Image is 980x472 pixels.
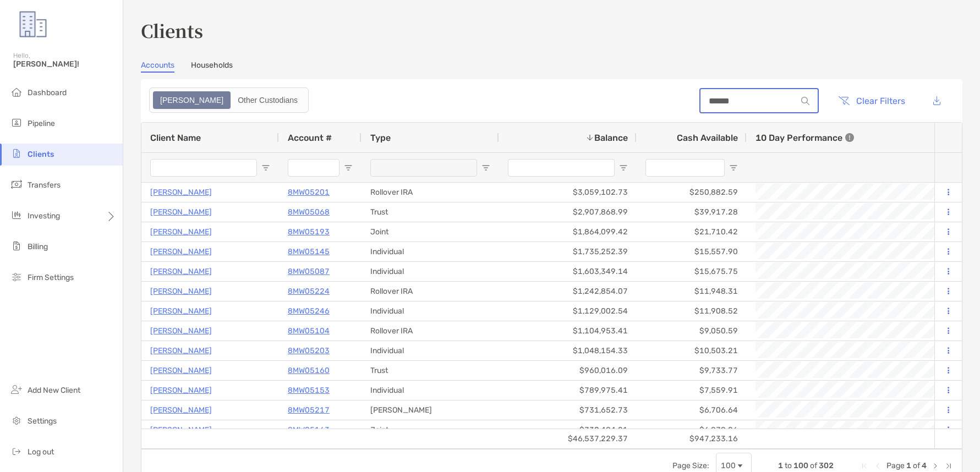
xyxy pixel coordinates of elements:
img: Zoe Logo [13,4,53,44]
input: Balance Filter Input [508,159,615,177]
div: $1,735,252.39 [499,242,637,261]
a: [PERSON_NAME] [150,185,212,199]
span: 1 [906,461,911,470]
span: Account # [288,133,332,143]
p: [PERSON_NAME] [150,225,212,239]
img: settings icon [10,414,23,427]
a: Households [191,61,233,73]
a: 8MW05145 [288,245,330,259]
div: $1,864,099.42 [499,222,637,242]
div: Other Custodians [232,92,304,108]
span: 302 [819,461,834,470]
a: 8MW05160 [288,364,330,377]
a: [PERSON_NAME] [150,344,212,358]
div: Previous Page [873,462,882,470]
span: Pipeline [28,119,55,128]
span: 4 [922,461,927,470]
img: transfers icon [10,178,23,191]
span: Clients [28,150,54,159]
img: logout icon [10,444,23,458]
button: Open Filter Menu [729,163,738,172]
div: Individual [362,262,499,281]
div: segmented control [149,87,309,113]
div: Rollover IRA [362,183,499,202]
a: 8MW05163 [288,423,330,437]
a: [PERSON_NAME] [150,304,212,318]
div: Individual [362,341,499,360]
img: clients icon [10,147,23,160]
p: [PERSON_NAME] [150,284,212,298]
div: Next Page [931,462,940,470]
div: First Page [860,462,869,470]
div: $947,233.16 [637,429,747,448]
div: [PERSON_NAME] [362,400,499,420]
div: $15,675.75 [637,262,747,281]
div: $1,104,953.41 [499,321,637,341]
span: Client Name [150,133,201,143]
span: Add New Client [28,386,80,395]
a: 8MW05068 [288,205,330,219]
div: 10 Day Performance [755,123,854,152]
div: $6,706.64 [637,400,747,420]
img: firm-settings icon [10,270,23,283]
div: Individual [362,242,499,261]
img: add_new_client icon [10,383,23,396]
span: Transfers [28,180,61,190]
span: Dashboard [28,88,67,97]
div: $1,603,349.14 [499,262,637,281]
span: Firm Settings [28,273,74,282]
div: $15,557.90 [637,242,747,261]
div: Trust [362,361,499,380]
img: pipeline icon [10,116,23,129]
a: 8MW05217 [288,403,330,417]
span: Balance [594,133,628,143]
a: 8MW05087 [288,265,330,278]
div: Individual [362,301,499,321]
div: Joint [362,222,499,242]
div: Rollover IRA [362,321,499,341]
div: $6,878.26 [637,420,747,440]
span: to [785,461,792,470]
div: $10,503.21 [637,341,747,360]
div: $11,908.52 [637,301,747,321]
div: $39,917.28 [637,202,747,222]
p: [PERSON_NAME] [150,423,212,437]
div: $731,652.73 [499,400,637,420]
a: [PERSON_NAME] [150,245,212,259]
div: $9,050.59 [637,321,747,341]
div: $9,733.77 [637,361,747,380]
span: Investing [28,211,60,221]
a: [PERSON_NAME] [150,403,212,417]
p: [PERSON_NAME] [150,364,212,377]
img: investing icon [10,208,23,222]
a: [PERSON_NAME] [150,265,212,278]
a: 8MW05224 [288,284,330,298]
input: Client Name Filter Input [150,159,257,177]
img: input icon [801,97,809,105]
div: $250,882.59 [637,183,747,202]
a: [PERSON_NAME] [150,324,212,338]
div: $7,559.91 [637,381,747,400]
div: $21,710.42 [637,222,747,242]
div: $1,242,854.07 [499,282,637,301]
div: 100 [721,461,736,470]
a: [PERSON_NAME] [150,383,212,397]
a: 8MW05153 [288,383,330,397]
div: Rollover IRA [362,282,499,301]
a: 8MW05201 [288,185,330,199]
p: [PERSON_NAME] [150,205,212,219]
h3: Clients [141,18,962,43]
div: Zoe [154,92,229,108]
div: Individual [362,381,499,400]
button: Open Filter Menu [481,163,490,172]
